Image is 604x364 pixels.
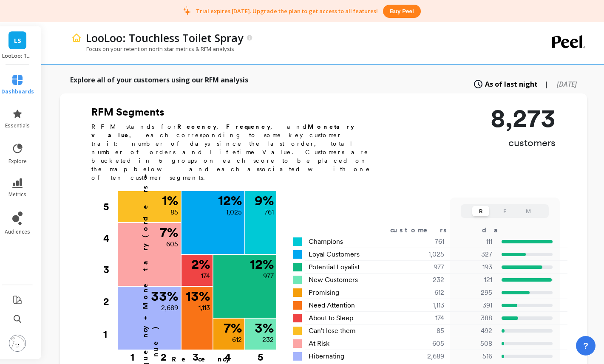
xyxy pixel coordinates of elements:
[160,226,178,239] p: 7 %
[5,122,30,129] span: essentials
[520,206,537,216] button: M
[166,239,178,249] p: 605
[491,105,556,131] p: 8,273
[485,79,538,89] span: As of last night
[309,351,344,361] span: Hibernating
[151,289,178,303] p: 33 %
[262,335,274,345] p: 232
[9,158,27,165] span: explore
[455,313,492,323] p: 388
[191,257,210,271] p: 2 %
[255,194,274,207] p: 9 %
[455,275,492,285] p: 121
[482,225,517,235] div: days
[218,194,242,207] p: 12 %
[71,45,234,53] p: Focus on your retention north star metrics & RFM analysis
[309,326,356,336] span: Can't lose them
[455,249,492,260] p: 327
[244,350,276,359] div: 5
[394,351,455,361] div: 2,689
[115,350,150,359] div: 1
[583,340,588,352] span: ?
[14,36,21,45] span: LS
[455,339,492,349] p: 508
[491,136,556,150] p: customers
[255,321,274,335] p: 3 %
[394,237,455,247] div: 761
[9,191,26,198] span: metrics
[309,275,358,285] span: New Customers
[394,262,455,272] div: 977
[103,191,117,223] div: 5
[179,350,212,359] div: 3
[170,207,178,217] p: 85
[103,318,117,350] div: 1
[226,207,242,217] p: 1,025
[394,326,455,336] div: 85
[455,262,492,272] p: 193
[198,303,210,313] p: 1,113
[103,254,117,285] div: 3
[201,271,210,281] p: 174
[263,271,274,281] p: 977
[455,351,492,361] p: 516
[162,194,178,207] p: 1 %
[71,33,82,43] img: header icon
[309,262,360,272] span: Potential Loyalist
[576,336,595,356] button: ?
[309,313,353,323] span: About to Sleep
[557,79,577,89] span: [DATE]
[177,123,216,130] b: Recency
[496,206,513,216] button: F
[394,288,455,298] div: 612
[455,326,492,336] p: 492
[455,237,492,247] p: 111
[455,300,492,310] p: 391
[9,335,26,352] img: profile picture
[544,79,548,89] span: |
[91,122,380,182] p: RFM stands for , , and , each corresponding to some key customer trait: number of days since the ...
[309,339,329,349] span: At Risk
[394,313,455,323] div: 174
[103,223,117,254] div: 4
[1,88,34,95] span: dashboards
[394,339,455,349] div: 605
[103,286,117,317] div: 2
[394,275,455,285] div: 232
[309,288,339,298] span: Promising
[390,225,459,235] div: customers
[394,249,455,260] div: 1,025
[161,303,178,313] p: 2,689
[2,53,33,59] p: LooLoo: Touchless Toilet Spray
[91,105,380,119] h2: RFM Segments
[394,300,455,310] div: 1,113
[224,321,242,335] p: 7 %
[147,350,180,359] div: 2
[264,207,274,217] p: 761
[309,249,360,260] span: Loyal Customers
[383,5,420,18] button: Buy peel
[70,75,248,85] p: Explore all of your customers using our RFM analysis
[5,229,30,235] span: audiences
[212,350,244,359] div: 4
[455,288,492,298] p: 295
[86,31,243,45] p: LooLoo: Touchless Toilet Spray
[226,123,270,130] b: Frequency
[250,257,274,271] p: 12 %
[186,289,210,303] p: 13 %
[196,7,378,15] p: Trial expires [DATE]. Upgrade the plan to get access to all features!
[309,237,343,247] span: Champions
[472,206,489,216] button: R
[232,335,242,345] p: 612
[309,300,355,310] span: Need Attention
